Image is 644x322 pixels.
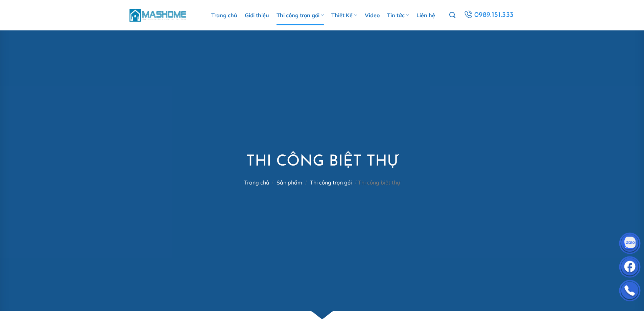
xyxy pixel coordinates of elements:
[277,5,324,25] a: Thi công trọn gói
[211,5,237,25] a: Trang chủ
[463,9,515,21] a: 0989.151.333
[310,179,352,186] a: Thi công trọn gói
[244,152,400,172] h1: Thi công biệt thự
[245,5,269,25] a: Giới thiệu
[474,9,514,21] span: 0989.151.333
[331,5,357,25] a: Thiết Kế
[365,5,380,25] a: Video
[387,5,409,25] a: Tin tức
[244,179,269,186] a: Trang chủ
[277,179,302,186] a: Sản phẩm
[272,179,273,186] span: /
[129,8,187,22] img: MasHome – Tổng Thầu Thiết Kế Và Xây Nhà Trọn Gói
[620,258,640,278] img: Facebook
[449,8,455,22] a: Tìm kiếm
[244,179,400,186] nav: Thi công biệt thự
[416,5,435,25] a: Liên hệ
[620,234,640,254] img: Zalo
[305,179,307,186] span: /
[355,179,357,186] span: /
[620,281,640,302] img: Phone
